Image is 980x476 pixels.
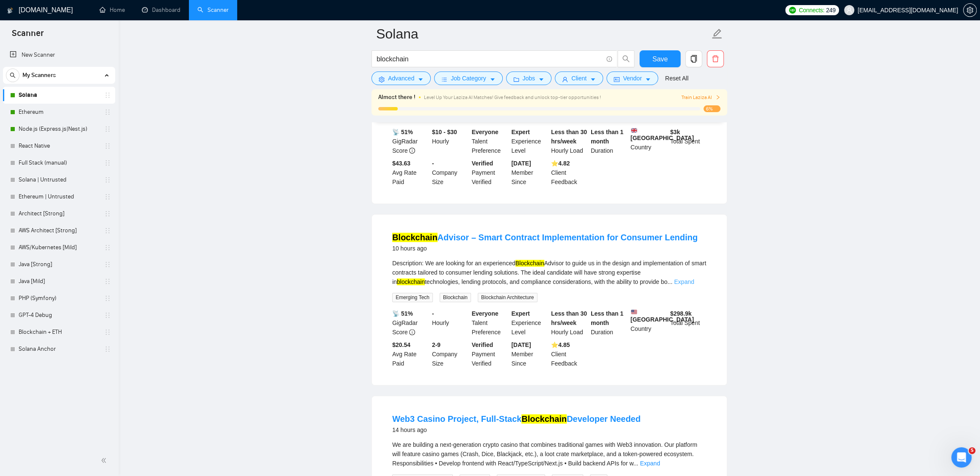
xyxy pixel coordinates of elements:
b: $ 3k [670,129,680,135]
span: 5 [969,447,975,454]
div: Client Feedback [549,159,589,187]
span: Scanner [5,27,50,45]
div: Company Size [430,340,470,368]
div: Duration [589,127,629,155]
span: user [846,7,852,13]
div: Description: We are looking for an experienced Advisor to guide us in the design and implementati... [392,259,706,286]
div: Payment Verified [470,340,510,368]
a: Reset All [665,74,688,83]
b: [DATE] [511,160,531,167]
button: folderJobscaret-down [506,72,552,85]
a: AWS/Kubernetes [Mild] [19,239,99,256]
span: Connects: [799,6,824,15]
b: Verified [472,160,493,167]
b: Everyone [472,129,498,135]
button: search [6,69,19,82]
a: BlockchainAdvisor – Smart Contract Implementation for Consumer Lending [392,233,698,242]
span: setting [379,76,385,83]
div: Payment Verified [470,159,510,187]
a: PHP (Symfony) [19,290,99,307]
button: idcardVendorcaret-down [606,72,658,85]
span: holder [104,295,111,302]
a: Full Stack (manual) [19,154,99,171]
a: Blockchain + ETH [19,324,99,341]
a: Web3 Casino Project, Full-StackBlockchainDeveloper Needed [392,414,640,424]
a: Node.js (Express.js|Nest.js) [19,121,99,138]
span: ... [633,460,638,467]
button: Save [639,50,681,67]
div: Company Size [430,159,470,187]
b: Expert [511,129,530,135]
b: 2-9 [432,341,440,348]
span: caret-down [418,76,424,83]
span: holder [104,329,111,336]
mark: Blockchain [521,414,567,424]
span: setting [963,7,976,14]
div: 10 hours ago [392,243,698,253]
b: [GEOGRAPHIC_DATA] [631,127,694,141]
input: Search Freelance Jobs... [376,54,603,64]
button: Train Laziza AI [681,94,720,102]
div: Experience Level [509,127,549,155]
button: setting [963,3,977,17]
img: 🇺🇸 [631,309,637,315]
span: Advanced [388,74,414,83]
span: Blockchain [440,293,471,302]
span: holder [104,109,111,116]
a: Solana Anchor [19,341,99,358]
span: holder [104,143,111,149]
img: upwork-logo.png [789,7,796,14]
input: Scanner name... [376,23,710,44]
b: ⭐️ 4.82 [551,160,570,167]
b: Everyone [472,310,498,317]
div: Duration [589,309,629,337]
span: Blockchain Architecture [478,293,537,302]
span: Almost there ! [378,93,415,102]
div: GigRadar Score [390,127,430,155]
li: New Scanner [3,47,115,63]
span: Job Category [451,74,486,83]
span: Emerging Tech [392,293,433,302]
span: copy [686,55,702,63]
span: holder [104,227,111,234]
span: 249 [826,6,835,15]
span: right [715,95,720,100]
span: bars [441,76,447,83]
span: We are building a next-generation crypto casino that combines traditional games with Web3 innovat... [392,441,697,467]
span: edit [711,28,723,39]
b: Verified [472,341,493,348]
button: userClientcaret-down [555,72,603,85]
iframe: Intercom live chat [951,447,972,468]
span: user [562,76,568,83]
a: homeHome [100,6,125,14]
mark: Blockchain [392,233,437,242]
span: holder [104,210,111,217]
a: Solana [19,87,99,104]
span: holder [104,261,111,268]
span: 6% [703,105,720,112]
a: Ethereum [19,104,99,121]
div: Member Since [509,159,549,187]
span: holder [104,244,111,251]
a: Architect [Strong] [19,205,99,222]
div: Avg Rate Paid [390,340,430,368]
button: barsJob Categorycaret-down [434,72,502,85]
b: [GEOGRAPHIC_DATA] [631,309,694,323]
b: $ 298.9k [670,310,692,317]
img: logo [7,4,13,17]
span: info-circle [409,329,415,335]
span: caret-down [590,76,596,83]
span: holder [104,346,111,352]
a: GPT-4 Debug [19,307,99,324]
b: Less than 1 month [591,310,623,326]
div: Hourly [430,309,470,337]
a: Java [Strong] [19,256,99,273]
span: caret-down [490,76,496,83]
div: 14 hours ago [392,425,640,435]
div: Hourly Load [549,309,589,337]
span: folder [513,76,519,83]
b: - [432,160,434,167]
div: Avg Rate Paid [390,159,430,187]
b: [DATE] [511,341,531,348]
b: $10 - $30 [432,129,457,135]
